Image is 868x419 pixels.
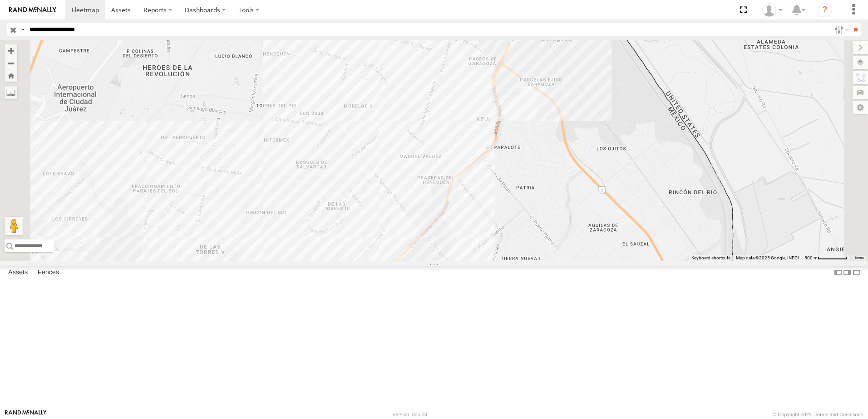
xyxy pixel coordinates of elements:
[852,266,861,279] label: Hide Summary Table
[843,266,852,279] label: Dock Summary Table to the Right
[5,217,23,235] button: Drag Pegman onto the map to open Street View
[736,255,799,260] span: Map data ©2025 Google, INEGI
[5,69,17,82] button: Zoom Home
[853,101,868,114] label: Map Settings
[815,412,863,417] a: Terms and Conditions
[33,266,64,279] label: Fences
[5,57,17,69] button: Zoom out
[5,86,17,99] label: Measure
[691,255,730,261] button: Keyboard shortcuts
[854,256,864,260] a: Terms
[393,412,427,417] div: Version: 305.03
[833,266,843,279] label: Dock Summary Table to the Left
[802,255,850,261] button: Map Scale: 500 m per 61 pixels
[759,3,785,17] div: omar hernandez
[4,266,32,279] label: Assets
[5,410,47,419] a: Visit our Website
[19,23,26,36] label: Search Query
[5,44,17,57] button: Zoom in
[831,23,850,36] label: Search Filter Options
[773,412,863,417] div: © Copyright 2025 -
[818,3,832,17] i: ?
[804,255,818,260] span: 500 m
[9,7,56,13] img: rand-logo.svg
